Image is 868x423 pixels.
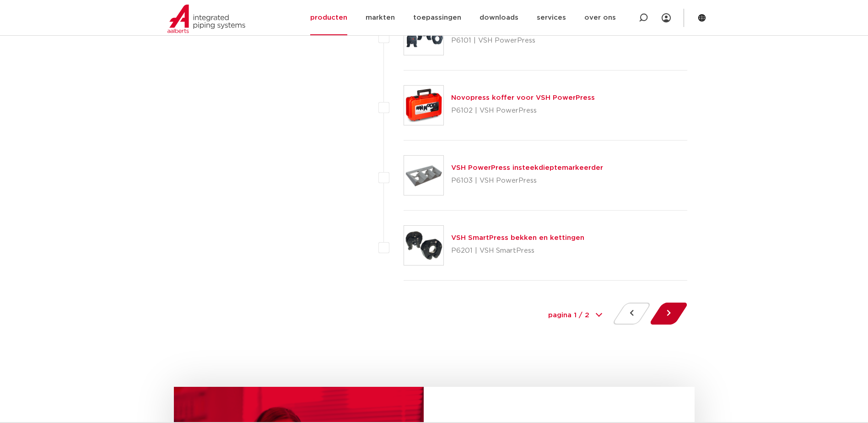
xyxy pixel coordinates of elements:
[404,86,443,125] img: Thumbnail for Novopress koffer voor VSH PowerPress
[404,16,443,55] img: Thumbnail for Novopress bekken, kettingen en adapters PB2 DW-profiel
[662,8,671,28] div: my IPS
[451,33,658,48] p: P6101 | VSH PowerPress
[451,244,584,258] p: P6201 | VSH SmartPress
[404,156,443,195] img: Thumbnail for VSH PowerPress insteekdieptemarkeerder
[451,94,595,101] a: Novopress koffer voor VSH PowerPress
[451,103,595,118] p: P6102 | VSH PowerPress
[404,226,443,265] img: Thumbnail for VSH SmartPress bekken en kettingen
[451,174,603,188] p: P6103 | VSH PowerPress
[451,164,603,171] a: VSH PowerPress insteekdieptemarkeerder
[451,234,584,241] a: VSH SmartPress bekken en kettingen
